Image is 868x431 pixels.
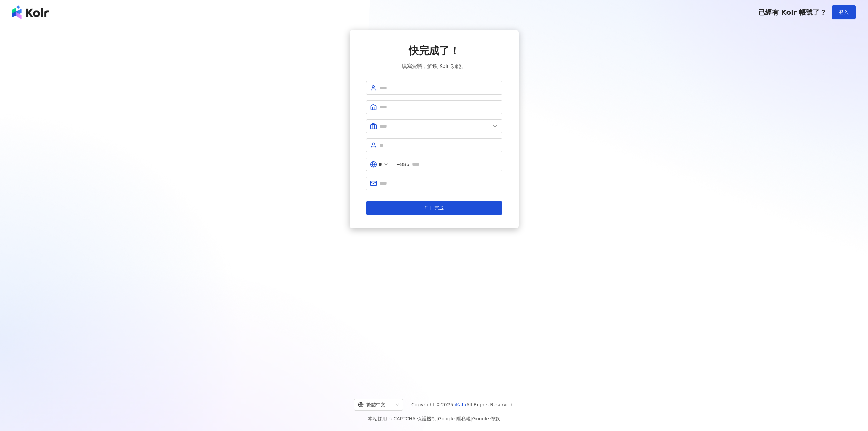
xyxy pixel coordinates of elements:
span: 快完成了！ [409,44,460,58]
span: | [436,416,438,421]
span: Copyright © 2025 All Rights Reserved. [411,401,514,409]
span: +886 [396,161,409,168]
div: 繁體中文 [358,399,393,410]
span: | [471,416,472,421]
span: 註冊完成 [425,205,444,211]
a: iKala [455,402,466,407]
img: logo [12,5,49,19]
span: 本站採用 reCAPTCHA 保護機制 [368,415,500,423]
button: 註冊完成 [366,201,502,215]
a: Google 條款 [472,416,500,421]
button: 登入 [832,5,856,19]
a: Google 隱私權 [438,416,471,421]
span: 已經有 Kolr 帳號了？ [758,8,826,16]
span: 填寫資料，解鎖 Kolr 功能。 [402,62,466,70]
span: 登入 [839,10,849,15]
